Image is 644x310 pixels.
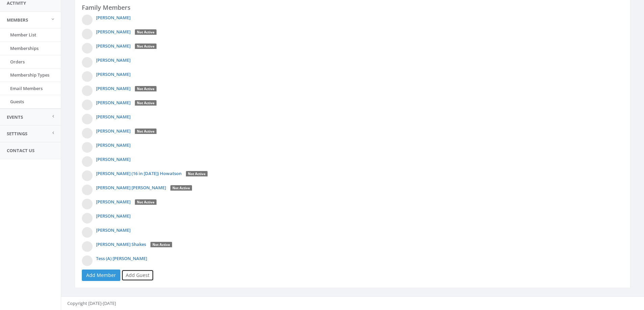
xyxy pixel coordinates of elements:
[96,156,130,162] a: [PERSON_NAME]
[96,170,182,176] a: [PERSON_NAME] (16 in [DATE]) Howatson
[10,85,43,91] span: Email Members
[82,128,93,139] img: Photo
[96,241,146,247] a: [PERSON_NAME] Shakes
[7,114,23,120] span: Events
[82,100,93,110] img: Photo
[96,29,130,35] a: [PERSON_NAME]
[96,128,130,134] a: [PERSON_NAME]
[82,213,93,224] img: Photo
[82,114,93,124] img: Photo
[82,199,93,209] img: Photo
[7,147,34,153] span: Contact Us
[135,86,157,92] div: Not Active
[82,4,623,11] h4: Family Members
[135,44,157,50] div: Not Active
[82,170,93,181] img: Photo
[96,71,130,77] a: [PERSON_NAME]
[96,114,130,120] a: [PERSON_NAME]
[186,171,208,177] div: Not Active
[96,142,130,148] a: [PERSON_NAME]
[96,185,166,191] a: [PERSON_NAME] [PERSON_NAME]
[135,29,157,35] div: Not Active
[82,270,120,281] a: Add Member
[96,43,130,49] a: [PERSON_NAME]
[170,185,192,191] div: Not Active
[96,255,147,261] a: Tess (A) [PERSON_NAME]
[82,142,93,153] img: Photo
[96,199,130,205] a: [PERSON_NAME]
[96,227,130,233] a: [PERSON_NAME]
[7,131,27,137] span: Settings
[82,15,93,25] img: Photo
[82,156,93,167] img: Photo
[150,242,172,248] div: Not Active
[135,129,157,135] div: Not Active
[135,199,157,205] div: Not Active
[82,57,93,68] img: Photo
[82,227,93,238] img: Photo
[82,71,93,82] img: Photo
[82,185,93,195] img: Photo
[82,255,93,266] img: Photo
[96,100,130,106] a: [PERSON_NAME]
[82,43,93,54] img: Photo
[121,270,154,281] a: Add Guest
[96,57,130,63] a: [PERSON_NAME]
[82,241,93,252] img: Photo
[82,85,93,96] img: Photo
[61,297,644,310] footer: Copyright [DATE]-[DATE]
[96,85,130,91] a: [PERSON_NAME]
[82,29,93,39] img: Photo
[96,213,130,219] a: [PERSON_NAME]
[135,100,157,106] div: Not Active
[96,15,130,21] a: [PERSON_NAME]
[7,17,28,23] span: Members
